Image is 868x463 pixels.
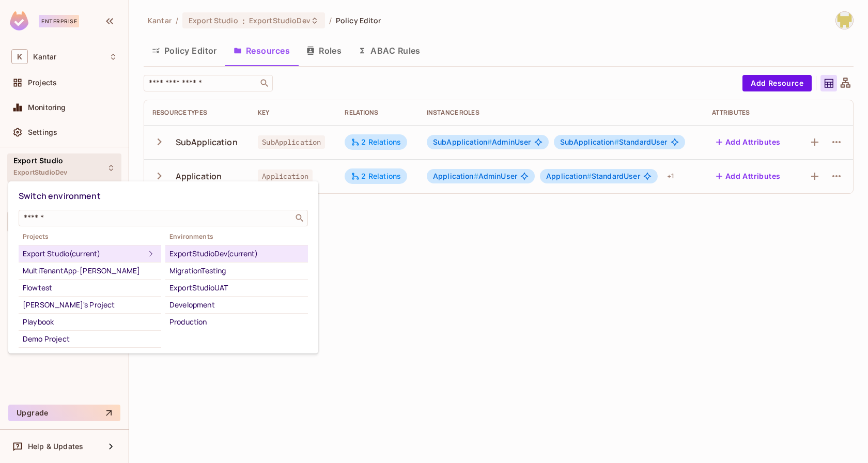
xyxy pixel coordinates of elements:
[23,248,145,260] div: Export Studio (current)
[23,299,157,311] div: [PERSON_NAME]'s Project
[169,299,304,311] div: Development
[169,265,304,277] div: MigrationTesting
[23,333,157,345] div: Demo Project
[19,233,161,241] span: Projects
[169,248,304,260] div: ExportStudioDev (current)
[23,265,157,277] div: MultiTenantApp-[PERSON_NAME]
[165,233,308,241] span: Environments
[19,190,101,202] span: Switch environment
[169,282,304,294] div: ExportStudioUAT
[23,282,157,294] div: Flowtest
[169,316,304,328] div: Production
[23,316,157,328] div: Playbook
